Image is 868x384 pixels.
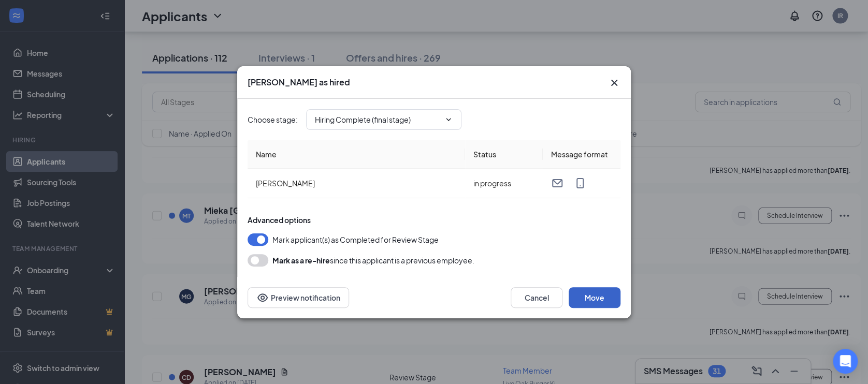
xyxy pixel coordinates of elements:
button: Close [608,77,620,89]
button: Move [569,287,620,308]
svg: MobileSms [574,177,586,189]
button: Cancel [511,287,562,308]
span: [PERSON_NAME] [256,179,315,188]
th: Message format [543,140,620,169]
div: since this applicant is a previous employee. [272,254,474,267]
span: Choose stage : [248,114,298,125]
th: Name [248,140,465,169]
b: Mark as a re-hire [272,256,330,265]
h3: [PERSON_NAME] as hired [248,77,350,88]
svg: Email [551,177,563,189]
td: in progress [465,169,543,198]
th: Status [465,140,543,169]
svg: ChevronDown [444,115,453,124]
svg: Cross [608,77,620,89]
button: Preview notificationEye [248,287,349,308]
span: Mark applicant(s) as Completed for Review Stage [272,233,439,246]
div: Open Intercom Messenger [833,349,858,374]
svg: Eye [256,291,269,304]
div: Advanced options [248,215,620,225]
